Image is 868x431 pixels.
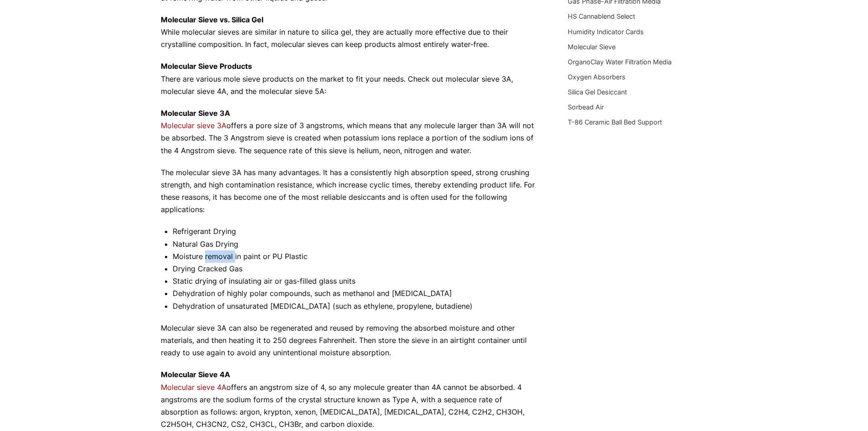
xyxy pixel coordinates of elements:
a: Molecular sieve 3A [161,121,226,130]
a: Molecular sieve 4A [161,383,226,392]
strong: Molecular Sieve Products [161,62,252,71]
a: Humidity Indicator Cards [568,28,644,36]
p: offers an angstrom size of 4, so any molecule greater than 4A cannot be absorbed. 4 angstroms are... [161,369,541,431]
p: Molecular sieve 3A can also be regenerated and reused by removing the absorbed moisture and other... [161,322,541,359]
li: Drying Cracked Gas [173,263,541,275]
li: Refrigerant Drying [173,225,541,238]
li: Dehydration of highly polar compounds, such as methanol and [MEDICAL_DATA] [173,287,541,300]
li: Natural Gas Drying [173,238,541,250]
strong: Molecular Sieve 4A [161,370,230,379]
strong: Molecular Sieve vs. Silica Gel [161,15,263,24]
p: The molecular sieve 3A has many advantages. It has a consistently high absorption speed, strong c... [161,166,541,216]
a: HS Cannablend Select [568,12,635,20]
a: OrganoClay Water Filtration Media [568,58,672,66]
a: Molecular Sieve [568,43,616,51]
li: Moisture removal in paint or PU Plastic [173,250,541,263]
p: While molecular sieves are similar in nature to silica gel, they are actually more effective due ... [161,14,541,51]
a: Sorbead Air [568,103,604,111]
a: Silica Gel Desiccant [568,88,627,96]
a: Oxygen Absorbers [568,73,626,81]
strong: Molecular Sieve 3A [161,109,230,118]
li: Static drying of insulating air or gas-filled glass units [173,275,541,287]
p: offers a pore size of 3 angstroms, which means that any molecule larger than 3A will not be absor... [161,107,541,157]
p: There are various mole sieve products on the market to fit your needs. Check out molecular sieve ... [161,60,541,98]
li: Dehydration of unsaturated [MEDICAL_DATA] (such as ethylene, propylene, butadiene) [173,300,541,312]
a: T-86 Ceramic Ball Bed Support [568,118,662,126]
